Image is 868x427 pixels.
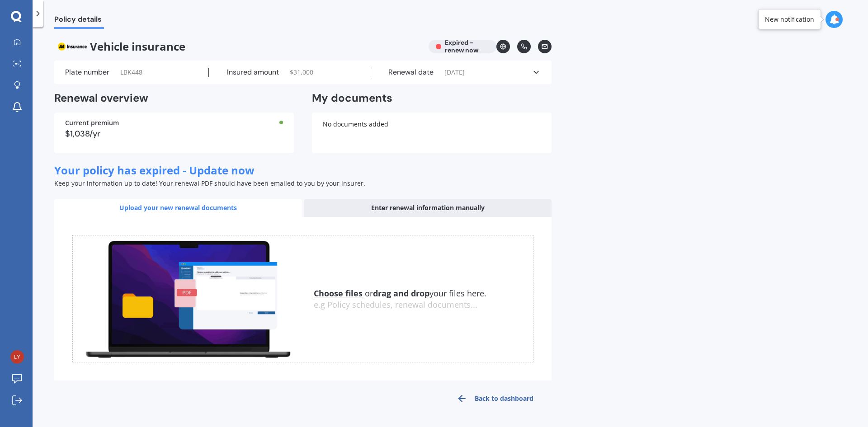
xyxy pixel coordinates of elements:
img: 7f4d46bd53c51a48e2d7db4ad1c3b0ec [10,350,24,364]
label: Renewal date [388,68,434,77]
label: Insured amount [227,68,279,77]
h2: My documents [312,91,392,105]
b: drag and drop [373,288,429,299]
span: $ 31,000 [290,68,313,77]
span: Your policy has expired - Update now [54,163,255,178]
a: Back to dashboard [439,388,552,409]
span: LBK448 [120,68,142,77]
span: [DATE] [444,68,465,77]
div: Upload your new renewal documents [54,199,302,217]
span: or your files here. [314,288,486,299]
div: No documents added [312,113,552,153]
h2: Renewal overview [54,91,294,105]
span: Keep your information up to date! Your renewal PDF should have been emailed to you by your insurer. [54,179,365,188]
div: e.g Policy schedules, renewal documents... [314,300,533,310]
span: Vehicle insurance [54,40,421,53]
div: Enter renewal information manually [304,199,552,217]
u: Choose files [314,288,363,299]
img: upload.de96410c8ce839c3fdd5.gif [73,235,303,362]
span: Policy details [54,15,104,27]
div: Current premium [65,120,283,126]
div: $1,038/yr [65,130,283,138]
img: AA.webp [54,40,90,53]
label: Plate number [65,68,109,77]
div: New notification [765,15,814,24]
